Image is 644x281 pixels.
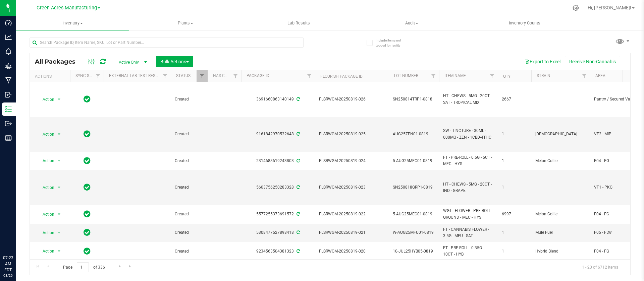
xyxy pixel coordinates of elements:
inline-svg: Reports [5,135,12,141]
span: FLSRWGM-20250819-021 [319,229,385,236]
span: Sync from Compliance System [296,97,300,101]
a: External Lab Test Result [109,73,162,78]
span: Action [37,95,55,104]
a: Sync Status [75,73,101,78]
span: SN250814TRP1-0818 [393,96,435,102]
span: AUG25ZEN01-0819 [393,131,435,137]
button: Export to Excel [520,56,565,67]
a: Audit [355,16,468,30]
span: Hybrid Blend [535,248,586,255]
span: Action [37,210,55,219]
a: Inventory [16,16,129,30]
span: In Sync [84,247,91,256]
span: FLSRWGM-20250819-025 [319,131,385,137]
span: Sync from Compliance System [296,132,300,136]
button: Bulk Actions [156,56,193,67]
span: Created [175,211,204,217]
a: Area [595,73,605,78]
span: FT - PRE-ROLL - 0.5G - 5CT - MEC - HYS [443,154,494,167]
inline-svg: Inbound [5,91,12,98]
span: Page of 336 [57,262,110,273]
a: Inventory Counts [468,16,581,30]
span: HT - CHEWS - 5MG - 20CT - SAT - TROPICAL MIX [443,93,494,106]
a: Lot Number [394,73,418,78]
span: select [55,156,63,165]
inline-svg: Grow [5,63,12,69]
span: Melon Collie [535,158,586,164]
div: 9161842970532648 [240,131,316,137]
iframe: Resource center [7,227,27,248]
span: In Sync [84,156,91,165]
span: Melon Collie [535,211,586,217]
a: Filter [160,70,171,82]
span: 1 [502,131,527,137]
span: Include items not tagged for facility [376,38,409,48]
inline-svg: Analytics [5,34,12,41]
span: Sync from Compliance System [296,185,300,190]
a: Flourish Package ID [320,74,363,79]
span: FLSRWGM-20250819-020 [319,248,385,255]
span: Created [175,158,204,164]
span: select [55,183,63,192]
span: 10-JUL25HYB05-0819 [393,248,435,255]
inline-svg: Monitoring [5,48,12,55]
a: Filter [197,70,208,82]
a: Filter [230,70,241,82]
a: Filter [487,70,498,82]
span: Audit [356,20,468,26]
span: F04 - FG [594,248,636,255]
span: Plants [129,20,242,26]
span: FLSRWGM-20250819-022 [319,211,385,217]
span: select [55,210,63,219]
span: Created [175,96,204,102]
input: Search Package ID, Item Name, SKU, Lot or Part Number... [30,38,304,48]
span: Hi, [PERSON_NAME]! [588,5,631,10]
span: Bulk Actions [160,59,189,64]
span: F04 - FG [594,211,636,217]
a: Go to the last page [125,262,135,271]
p: 07:23 AM EDT [3,255,13,273]
div: 2314688619243803 [240,158,316,164]
span: 1 [502,184,527,191]
span: In Sync [84,94,91,104]
span: select [55,95,63,104]
a: Filter [304,70,315,82]
button: Receive Non-Cannabis [565,56,620,67]
span: select [55,247,63,256]
span: Lab Results [278,20,319,26]
a: Status [176,73,191,78]
span: FLSRWGM-20250819-023 [319,184,385,191]
span: select [55,228,63,237]
span: 5-AUG25MEC01-0819 [393,211,435,217]
span: Action [37,156,55,165]
span: 6997 [502,211,527,217]
a: Item Name [444,73,466,78]
span: In Sync [84,183,91,192]
span: VF1 - PKG [594,184,636,191]
div: 5577255373691572 [240,211,316,217]
div: 5603756250283328 [240,184,316,191]
span: VF2 - MIP [594,131,636,137]
span: Inventory Counts [500,20,549,26]
p: 08/20 [3,273,13,278]
span: FT - PRE-ROLL - 0.35G - 10CT - HYB [443,245,494,258]
span: Created [175,131,204,137]
inline-svg: Outbound [5,120,12,127]
span: SW - TINCTURE - 30ML - 600MG - ZEN - 1CBD-4THC [443,128,494,140]
span: 5-AUG25MEC01-0819 [393,158,435,164]
span: Action [37,130,55,139]
span: 1 [502,248,527,255]
inline-svg: Inventory [5,106,12,113]
inline-svg: Dashboard [5,19,12,26]
iframe: Resource center unread badge [20,226,28,234]
span: 1 - 20 of 6712 items [577,262,624,272]
a: Lab Results [242,16,355,30]
span: [DEMOGRAPHIC_DATA] [535,131,586,137]
span: select [55,130,63,139]
span: In Sync [84,228,91,237]
a: Plants [129,16,242,30]
span: In Sync [84,209,91,219]
span: In Sync [84,129,91,139]
div: Manage settings [572,5,580,11]
span: Created [175,229,204,236]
